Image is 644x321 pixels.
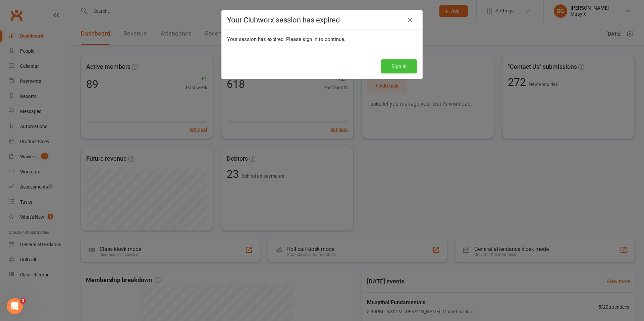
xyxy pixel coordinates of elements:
a: Close [405,15,416,25]
h4: Your Clubworx session has expired [227,16,417,24]
button: Sign In [381,59,417,73]
span: Your session has expired. Please sign in to continue. [227,36,345,42]
iframe: Intercom live chat [7,298,23,314]
span: 2 [20,298,26,304]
